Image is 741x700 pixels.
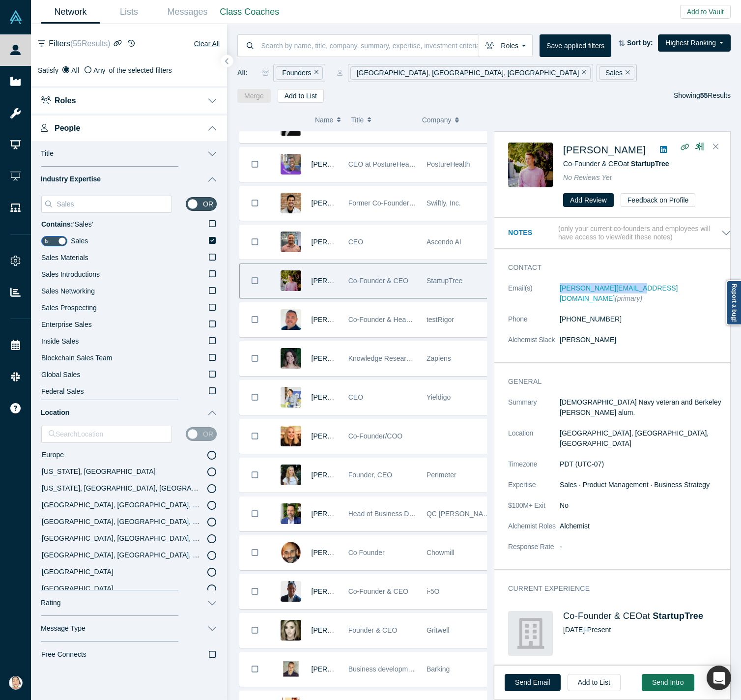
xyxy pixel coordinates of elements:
[348,238,363,246] span: CEO
[42,534,264,542] span: [GEOGRAPHIC_DATA], [GEOGRAPHIC_DATA], [GEOGRAPHIC_DATA]
[41,321,92,328] span: Enterprise Sales
[240,186,270,220] button: Bookmark
[427,277,462,285] span: StartupTree
[560,284,678,302] a: [PERSON_NAME][EMAIL_ADDRESS][DOMAIN_NAME]
[240,342,270,376] button: Bookmark
[653,611,703,621] a: StartupTree
[427,354,451,362] span: Zapiens
[42,518,264,525] span: [GEOGRAPHIC_DATA], [GEOGRAPHIC_DATA], [GEOGRAPHIC_DATA]
[348,549,385,556] span: Co Founder
[240,264,270,298] button: Bookmark
[240,147,270,181] button: Bookmark
[194,38,220,50] button: Clear All
[560,521,731,531] dd: Alchemist
[41,270,100,278] span: Sales Introductions
[700,91,731,99] span: Results
[505,674,561,691] a: Send Email
[237,89,271,103] button: Merge
[427,238,461,246] span: Ascendo AI
[427,626,450,634] span: Gritwell
[312,160,368,168] span: [PERSON_NAME]
[351,110,411,130] button: Title
[56,198,171,210] input: Search Industry Expertise
[42,568,114,576] span: [GEOGRAPHIC_DATA]
[240,497,270,531] button: Bookmark
[427,160,470,168] span: PostureHealth
[281,154,301,175] img: Daniel James's Profile Image
[312,471,368,479] a: [PERSON_NAME]
[621,193,696,207] button: Feedback on Profile
[240,303,270,337] button: Bookmark
[508,583,717,594] h3: Current Experience
[42,501,264,509] span: [GEOGRAPHIC_DATA], [GEOGRAPHIC_DATA], [GEOGRAPHIC_DATA]
[312,626,368,634] a: [PERSON_NAME]
[41,287,95,295] span: Sales Networking
[281,659,301,679] img: Mikk Moses's Profile Image
[31,167,227,192] button: Industry Expertise
[599,66,634,80] div: Sales
[508,228,556,238] h3: Notes
[31,590,227,616] button: Rating
[281,348,301,369] img: Isabel Casero's Profile Image
[563,611,731,622] h4: Co-Founder & CEO at
[627,39,653,47] strong: Sort by:
[240,652,270,686] button: Bookmark
[560,542,731,552] dd: -
[508,335,560,355] dt: Alchemist Slack
[563,160,669,168] span: Co-Founder & CEO at
[642,674,694,691] button: Send Intro
[281,465,301,485] img: Bailey Farren's Profile Image
[41,649,86,660] span: Free Connects
[563,625,731,635] div: [DATE] - Present
[312,587,368,595] span: [PERSON_NAME]
[348,471,393,479] span: Founder, CEO
[312,549,368,556] a: [PERSON_NAME]
[508,262,717,273] h3: Contact
[631,160,669,168] span: StartupTree
[508,397,560,428] dt: Summary
[312,238,368,246] a: [PERSON_NAME]
[312,67,319,79] button: Remove Filter
[281,581,301,602] img: Albert Kao's Profile Image
[41,624,85,633] span: Message Type
[312,393,368,401] span: [PERSON_NAME]
[312,316,368,323] a: [PERSON_NAME]
[38,65,220,76] div: Satisfy of the selected filters
[348,665,418,673] span: Business development
[726,280,741,325] a: Report a bug!
[41,220,73,228] b: Contains:
[427,549,455,556] span: Chowmill
[281,270,301,291] img: Jeremy Hammer's Profile Image
[560,428,731,449] dd: [GEOGRAPHIC_DATA], [GEOGRAPHIC_DATA], [GEOGRAPHIC_DATA]
[278,89,324,103] button: Add to List
[508,542,560,562] dt: Response Rate
[579,67,586,79] button: Remove Filter
[281,542,301,563] img: Hassaan Sophie's Profile Image
[560,481,710,489] span: Sales · Product Management · Business Strategy
[312,354,368,362] a: [PERSON_NAME]
[41,371,80,379] span: Global Sales
[31,616,227,642] button: Message Type
[41,149,54,158] span: Title
[427,471,456,479] span: Perimeter
[31,114,227,141] button: People
[680,5,731,19] button: Add to Vault
[312,277,368,285] span: [PERSON_NAME]
[315,110,341,130] button: Name
[93,66,105,74] span: Any
[348,160,417,168] span: CEO at PostureHealth
[281,426,301,446] img: Karen Salay's Profile Image
[674,89,731,103] div: Showing
[31,642,227,668] button: Free Connects
[508,314,560,335] dt: Phone
[508,611,553,656] img: StartupTree's Logo
[55,123,80,133] span: People
[568,674,621,691] button: Add to List
[427,393,451,401] span: Yieldigo
[281,620,301,641] img: Chelsea Rowe's Profile Image
[348,626,398,634] span: Founder & CEO
[427,587,439,595] span: i-5O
